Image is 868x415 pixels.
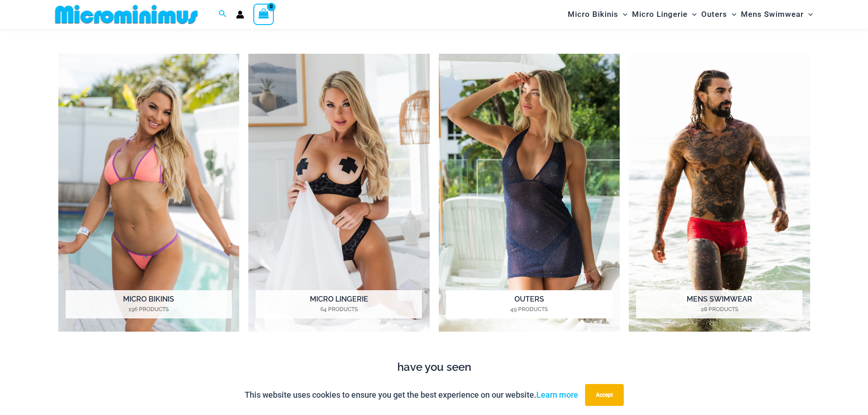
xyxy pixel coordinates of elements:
[51,4,201,25] img: MM SHOP LOGO FLAT
[66,305,232,313] mark: 196 Products
[446,305,612,313] mark: 49 Products
[58,54,240,332] img: Micro Bikinis
[568,3,618,26] span: Micro Bikinis
[536,390,578,400] a: Learn more
[699,3,739,26] a: OutersMenu ToggleMenu Toggle
[248,54,430,332] a: Visit product category Micro Lingerie
[565,3,630,26] a: Micro BikinisMenu ToggleMenu Toggle
[629,54,810,332] a: Visit product category Mens Swimwear
[585,384,624,406] button: Accept
[564,1,817,27] nav: Site Navigation
[636,290,802,318] h2: Mens Swimwear
[66,290,232,318] h2: Micro Bikinis
[439,54,620,332] a: Visit product category Outers
[727,3,736,26] span: Menu Toggle
[439,54,620,332] img: Outers
[446,290,612,318] h2: Outers
[636,305,802,313] mark: 28 Products
[245,388,578,402] p: This website uses cookies to ensure you get the best experience on our website.
[236,10,244,19] a: Account icon link
[51,361,817,374] h4: have you seen
[688,3,697,26] span: Menu Toggle
[248,54,430,332] img: Micro Lingerie
[58,54,240,332] a: Visit product category Micro Bikinis
[632,3,688,26] span: Micro Lingerie
[701,3,727,26] span: Outers
[630,3,699,26] a: Micro LingerieMenu ToggleMenu Toggle
[256,290,422,318] h2: Micro Lingerie
[804,3,813,26] span: Menu Toggle
[618,3,627,26] span: Menu Toggle
[741,3,804,26] span: Mens Swimwear
[629,54,810,332] img: Mens Swimwear
[739,3,815,26] a: Mens SwimwearMenu ToggleMenu Toggle
[256,305,422,313] mark: 64 Products
[253,4,274,25] a: View Shopping Cart, empty
[219,9,227,20] a: Search icon link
